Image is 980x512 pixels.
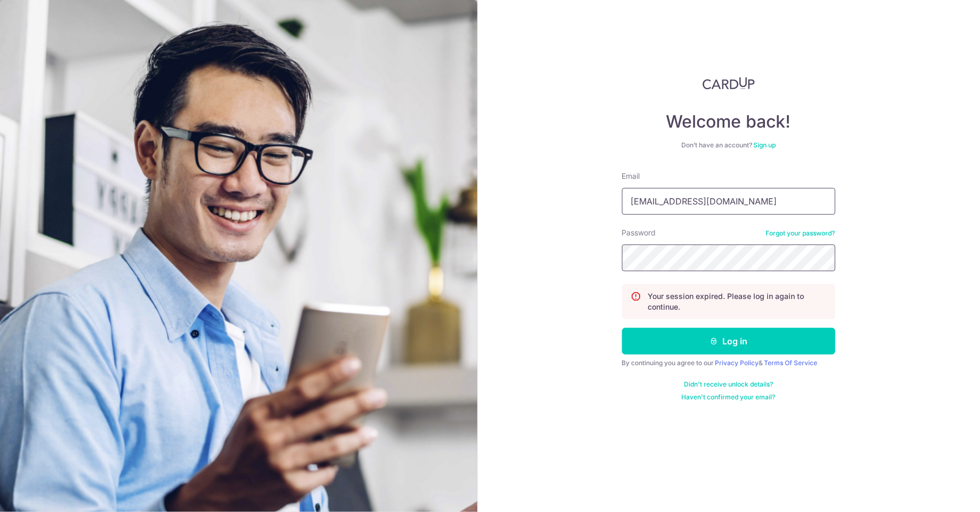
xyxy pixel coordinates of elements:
label: Password [622,227,656,238]
a: Sign up [753,141,776,149]
h4: Welcome back! [622,111,835,132]
div: By continuing you agree to our & [622,359,835,367]
img: CardUp Logo [703,77,755,90]
a: Terms Of Service [764,359,818,367]
a: Privacy Policy [715,359,759,367]
a: Forgot your password? [766,229,835,238]
a: Didn't receive unlock details? [684,380,773,389]
label: Email [622,171,640,182]
p: Your session expired. Please log in again to continue. [648,291,826,312]
a: Haven't confirmed your email? [682,393,776,401]
div: Don’t have an account? [622,141,835,149]
input: Enter your Email [622,188,835,215]
button: Log in [622,328,835,355]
